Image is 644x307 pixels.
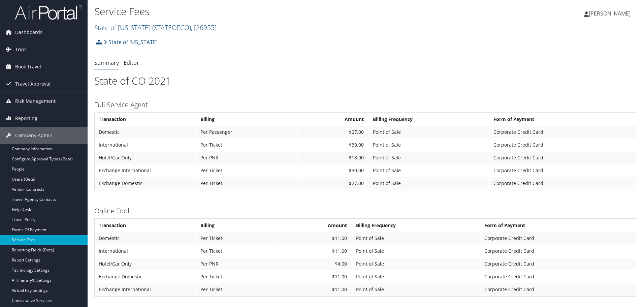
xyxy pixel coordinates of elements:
[490,152,636,164] td: Corporate Credit Card
[15,127,53,144] span: Company Admin
[369,139,489,151] td: Point of Sale
[124,59,139,66] a: Editor
[95,152,196,164] td: Hotel/Car Only
[197,232,276,244] td: Per Ticket
[94,23,217,32] a: State of [US_STATE]
[15,24,42,41] span: Dashboards
[197,219,276,232] th: Billing
[94,59,119,66] a: Summary
[15,4,82,20] img: airportal-logo.png
[197,177,297,189] td: Per Ticket
[276,283,352,296] td: $11.00
[353,219,480,232] th: Billing Frequency
[94,100,637,110] h3: Full Service Agent
[95,113,196,125] th: Transaction
[95,245,196,257] td: International
[197,164,297,177] td: Per Ticket
[490,126,636,138] td: Corporate Credit Card
[369,126,489,138] td: Point of Sale
[152,23,191,32] span: ( STATEOFCO )
[197,283,276,296] td: Per Ticket
[589,10,631,17] span: [PERSON_NAME]
[298,152,369,164] td: $18.00
[353,258,480,270] td: Point of Sale
[197,113,297,125] th: Billing
[197,139,297,151] td: Per Ticket
[490,139,636,151] td: Corporate Credit Card
[481,283,636,296] td: Corporate Credit Card
[490,164,636,177] td: Corporate Credit Card
[276,245,352,257] td: $11.00
[94,4,456,19] h1: Service Fees
[353,245,480,257] td: Point of Sale
[481,271,636,283] td: Corporate Credit Card
[197,258,276,270] td: Per PNR
[15,41,27,58] span: Trips
[490,113,636,125] th: Form of Payment
[94,206,637,216] h3: Online Tool
[276,258,352,270] td: $4.00
[298,177,369,189] td: $27.00
[95,258,196,270] td: Hotel/Car Only
[104,35,158,49] a: State of [US_STATE]
[584,3,637,24] a: [PERSON_NAME]
[298,126,369,138] td: $27.00
[197,271,276,283] td: Per Ticket
[95,164,196,177] td: Exchange International
[95,232,196,244] td: Domestic
[276,232,352,244] td: $11.00
[197,245,276,257] td: Per Ticket
[94,74,637,88] h1: State of CO 2021
[353,271,480,283] td: Point of Sale
[276,219,352,232] th: Amount
[298,164,369,177] td: $30.00
[15,58,41,75] span: Book Travel
[369,152,489,164] td: Point of Sale
[191,23,217,32] span: , [ 26955 ]
[481,219,636,232] th: Form of Payment
[298,139,369,151] td: $30.00
[353,232,480,244] td: Point of Sale
[15,93,56,110] span: Risk Management
[481,232,636,244] td: Corporate Credit Card
[481,258,636,270] td: Corporate Credit Card
[15,110,37,127] span: Reporting
[369,113,489,125] th: Billing Frequency
[197,152,297,164] td: Per PNR
[95,177,196,189] td: Exchange Domestic
[95,126,196,138] td: Domestic
[276,271,352,283] td: $11.00
[95,219,196,232] th: Transaction
[369,164,489,177] td: Point of Sale
[95,139,196,151] td: International
[95,271,196,283] td: Exchange Domestic
[369,177,489,189] td: Point of Sale
[197,126,297,138] td: Per Passenger
[353,283,480,296] td: Point of Sale
[490,177,636,189] td: Corporate Credit Card
[15,75,51,92] span: Travel Approval
[95,283,196,296] td: Exchange International
[298,113,369,125] th: Amount
[481,245,636,257] td: Corporate Credit Card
